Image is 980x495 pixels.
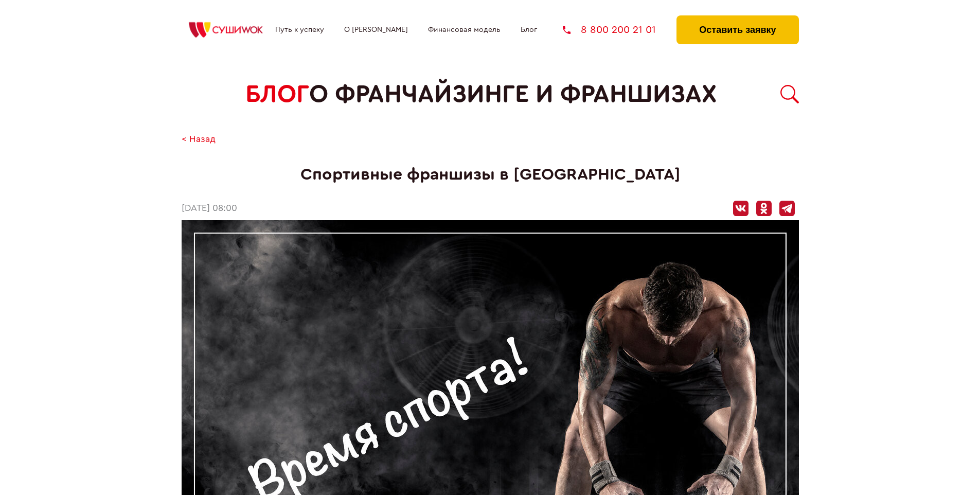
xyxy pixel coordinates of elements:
[182,134,216,145] a: < Назад
[581,25,656,35] span: 8 800 200 21 01
[182,165,799,184] h1: Спортивные франшизы в [GEOGRAPHIC_DATA]
[428,26,501,34] a: Финансовая модель
[344,26,408,34] a: О [PERSON_NAME]
[676,15,798,44] button: Оставить заявку
[309,80,717,109] span: о франчайзинге и франшизах
[521,26,537,34] a: Блог
[182,203,237,214] time: [DATE] 08:00
[245,80,309,109] span: БЛОГ
[275,26,324,34] a: Путь к успеху
[563,25,656,35] a: 8 800 200 21 01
